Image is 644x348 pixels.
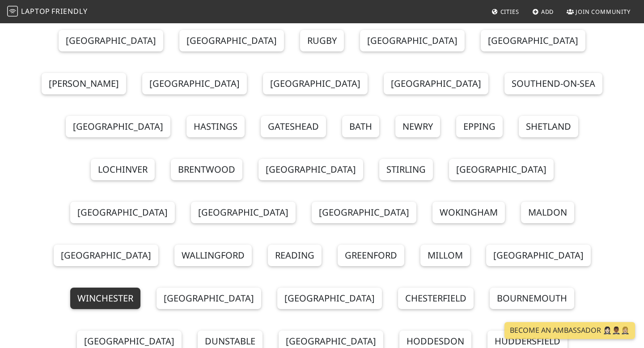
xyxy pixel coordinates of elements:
a: Millom [420,245,470,266]
a: [GEOGRAPHIC_DATA] [486,245,591,266]
span: Add [541,8,554,16]
a: LaptopFriendly LaptopFriendly [7,4,88,20]
a: Wallingford [174,245,252,266]
a: Bath [342,116,379,137]
a: Reading [268,245,322,266]
a: Hastings [186,116,245,137]
a: [GEOGRAPHIC_DATA] [142,73,247,94]
a: [GEOGRAPHIC_DATA] [263,73,368,94]
span: Friendly [51,6,87,16]
a: Gateshead [261,116,326,137]
a: [GEOGRAPHIC_DATA] [191,202,296,223]
a: [GEOGRAPHIC_DATA] [54,245,158,266]
a: [GEOGRAPHIC_DATA] [59,30,163,51]
a: Join Community [563,4,634,20]
span: Join Community [576,8,631,16]
a: Rugby [300,30,344,51]
a: Shetland [519,116,578,137]
a: [GEOGRAPHIC_DATA] [312,202,416,223]
a: [PERSON_NAME] [42,73,126,94]
a: [GEOGRAPHIC_DATA] [449,159,554,180]
a: [GEOGRAPHIC_DATA] [179,30,284,51]
a: Southend-on-Sea [504,73,602,94]
span: Laptop [21,6,50,16]
a: Epping [456,116,503,137]
a: Brentwood [171,159,242,180]
img: LaptopFriendly [7,6,18,17]
a: Wokingham [432,202,505,223]
a: [GEOGRAPHIC_DATA] [384,73,488,94]
a: Add [529,4,558,20]
span: Cities [500,8,519,16]
a: Chesterfield [398,288,474,309]
a: Newry [395,116,440,137]
a: [GEOGRAPHIC_DATA] [360,30,465,51]
a: Greenford [338,245,404,266]
a: Stirling [379,159,433,180]
a: Lochinver [91,159,155,180]
a: [GEOGRAPHIC_DATA] [277,288,382,309]
a: Bournemouth [490,288,574,309]
a: Winchester [70,288,140,309]
a: Maldon [521,202,574,223]
a: [GEOGRAPHIC_DATA] [70,202,175,223]
a: [GEOGRAPHIC_DATA] [258,159,363,180]
a: [GEOGRAPHIC_DATA] [157,288,261,309]
a: Cities [488,4,523,20]
a: [GEOGRAPHIC_DATA] [481,30,585,51]
a: [GEOGRAPHIC_DATA] [66,116,170,137]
